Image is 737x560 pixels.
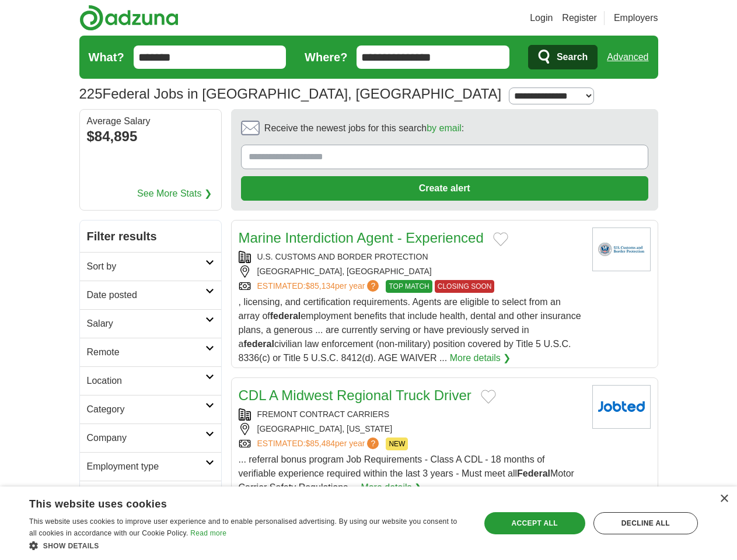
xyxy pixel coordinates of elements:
[719,495,728,503] div: Close
[239,230,484,246] a: Marine Interdiction Agent - Experienced
[528,45,598,69] button: Search
[493,232,508,246] button: Add to favorite jobs
[450,351,511,365] a: More details ❯
[239,408,583,421] div: FREMONT CONTRACT CARRIERS
[80,395,221,423] a: Category
[87,374,205,388] h2: Location
[361,481,422,495] a: More details ❯
[87,345,205,359] h2: Remote
[87,431,205,445] h2: Company
[557,45,588,69] span: Search
[87,117,214,126] div: Average Salary
[80,366,221,395] a: Location
[79,83,103,104] span: 225
[43,542,99,550] span: Show details
[257,252,428,261] a: U.S. CUSTOMS AND BORDER PROTECTION
[257,437,382,450] a: ESTIMATED:$85,484per year?
[29,494,437,511] div: This website uses cookies
[80,423,221,452] a: Company
[80,338,221,366] a: Remote
[386,437,408,450] span: NEW
[239,297,581,363] span: , licensing, and certification requirements. Agents are eligible to select from an array of emplo...
[305,281,335,290] span: $85,134
[530,11,553,25] a: Login
[80,309,221,338] a: Salary
[87,126,214,147] div: $84,895
[517,468,550,478] strong: Federal
[87,260,205,274] h2: Sort by
[367,280,379,292] span: ?
[239,265,583,278] div: [GEOGRAPHIC_DATA], [GEOGRAPHIC_DATA]
[241,176,648,201] button: Create alert
[89,48,124,66] label: What?
[239,387,471,403] a: CDL A Midwest Regional Truck Driver
[87,288,205,302] h2: Date posted
[264,121,464,135] span: Receive the newest jobs for this search :
[562,11,597,25] a: Register
[29,540,466,551] div: Show details
[481,390,496,404] button: Add to favorite jobs
[614,11,658,25] a: Employers
[435,280,495,293] span: CLOSING SOON
[87,402,205,416] h2: Category
[239,423,583,435] div: [GEOGRAPHIC_DATA], [US_STATE]
[87,460,205,474] h2: Employment type
[79,5,179,31] img: Adzuna logo
[367,437,379,449] span: ?
[386,280,432,293] span: TOP MATCH
[592,228,651,271] img: U.S. Customs and Border Protection logo
[607,45,648,69] a: Advanced
[257,280,382,293] a: ESTIMATED:$85,134per year?
[239,454,574,492] span: ... referral bonus program Job Requirements - Class A CDL - 18 months of verifiable experience re...
[484,512,585,534] div: Accept all
[270,311,301,321] strong: federal
[87,317,205,331] h2: Salary
[305,439,335,448] span: $85,484
[137,187,212,201] a: See More Stats ❯
[305,48,347,66] label: Where?
[80,281,221,309] a: Date posted
[427,123,462,133] a: by email
[243,339,274,349] strong: federal
[592,385,651,429] img: Company logo
[80,220,221,252] h2: Filter results
[80,252,221,281] a: Sort by
[79,86,502,101] h1: Federal Jobs in [GEOGRAPHIC_DATA], [GEOGRAPHIC_DATA]
[29,517,457,537] span: This website uses cookies to improve user experience and to enable personalised advertising. By u...
[190,529,226,537] a: Read more, opens a new window
[80,452,221,481] a: Employment type
[593,512,698,534] div: Decline all
[80,481,221,509] a: Hours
